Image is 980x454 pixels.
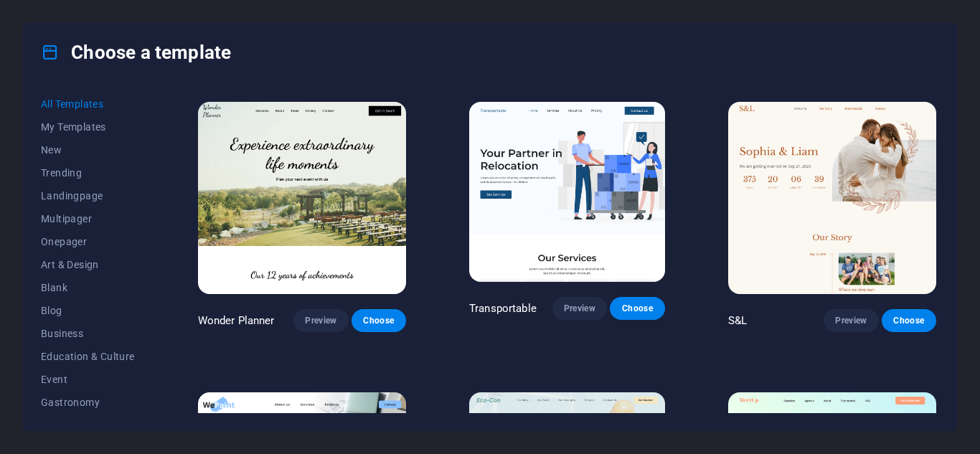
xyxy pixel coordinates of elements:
[41,41,231,64] h4: Choose a template
[610,297,664,320] button: Choose
[728,102,936,294] img: S&L
[198,102,406,294] img: Wonder Planner
[363,315,395,326] span: Choose
[882,309,936,332] button: Choose
[41,305,135,316] span: Blog
[893,315,925,326] span: Choose
[305,315,336,326] span: Preview
[41,391,135,414] button: Gastronomy
[41,259,135,270] span: Art & Design
[41,115,135,138] button: My Templates
[41,236,135,247] span: Onepager
[41,93,135,115] button: All Templates
[621,303,653,314] span: Choose
[41,230,135,253] button: Onepager
[41,167,135,179] span: Trending
[469,102,665,282] img: Transportable
[41,184,135,207] button: Landingpage
[352,309,406,332] button: Choose
[41,161,135,184] button: Trending
[41,213,135,224] span: Multipager
[41,282,135,293] span: Blank
[469,301,537,316] p: Transportable
[41,374,135,385] span: Event
[198,313,275,328] p: Wonder Planner
[824,309,878,332] button: Preview
[41,190,135,202] span: Landingpage
[41,98,135,110] span: All Templates
[41,253,135,276] button: Art & Design
[835,315,867,326] span: Preview
[41,299,135,322] button: Blog
[728,313,747,328] p: S&L
[41,144,135,156] span: New
[552,297,607,320] button: Preview
[41,328,135,339] span: Business
[41,351,135,362] span: Education & Culture
[293,309,348,332] button: Preview
[41,322,135,345] button: Business
[41,368,135,391] button: Event
[41,397,135,408] span: Gastronomy
[41,138,135,161] button: New
[41,207,135,230] button: Multipager
[41,276,135,299] button: Blank
[41,121,135,133] span: My Templates
[564,303,595,314] span: Preview
[41,345,135,368] button: Education & Culture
